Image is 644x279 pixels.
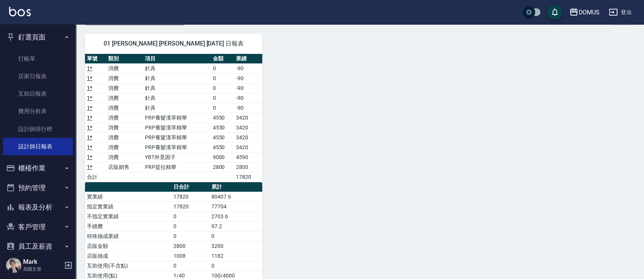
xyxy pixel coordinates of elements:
a: 設計師日報表 [3,138,73,155]
button: 員工及薪資 [3,236,73,256]
div: DOMUS [578,8,600,17]
span: 01 [PERSON_NAME] [PERSON_NAME] [DATE] 日報表 [94,40,253,47]
td: 4590 [234,152,262,162]
table: a dense table [85,54,262,182]
td: 3420 [234,123,262,132]
th: 項目 [143,54,211,64]
td: -90 [234,103,262,113]
button: 預約管理 [3,178,73,198]
th: 單號 [85,54,106,64]
td: 消費 [106,83,143,93]
td: 店販抽成 [85,251,172,261]
td: 3200 [209,241,262,251]
td: 消費 [106,73,143,83]
a: 打帳單 [3,50,73,68]
td: 3420 [234,132,262,142]
td: 4550 [211,132,235,142]
td: 0 [209,231,262,241]
td: 實業績 [85,192,172,202]
th: 業績 [234,54,262,64]
th: 累計 [209,182,262,192]
td: 針具 [143,83,211,93]
td: -90 [234,93,262,103]
td: 消費 [106,132,143,142]
button: 報表及分析 [3,197,73,217]
td: 9000 [211,152,235,162]
td: PRP養髮漢萃精華 [143,132,211,142]
td: 0 [209,261,262,271]
td: 店販銷售 [106,162,143,172]
td: 77704 [209,202,262,211]
td: 特殊抽成業績 [85,231,172,241]
h5: Mark [23,258,62,266]
td: YBT外覓因子 [143,152,211,162]
td: PRP養髮漢萃精華 [143,123,211,132]
td: 消費 [106,113,143,123]
td: 3420 [234,142,262,152]
button: 登出 [606,5,635,19]
td: 消費 [106,93,143,103]
td: 互助使用(不含點) [85,261,172,271]
th: 金額 [211,54,235,64]
td: 消費 [106,63,143,73]
a: 設計師排行榜 [3,120,73,138]
td: 針具 [143,63,211,73]
button: 櫃檯作業 [3,158,73,178]
button: 釘選頁面 [3,27,73,47]
td: -90 [234,63,262,73]
button: DOMUS [566,5,603,20]
td: 0 [172,211,209,221]
td: 17820 [234,172,262,182]
button: save [547,5,562,20]
td: 合計 [85,172,106,182]
td: PRP養髮漢萃精華 [143,113,211,123]
td: 4550 [211,123,235,132]
th: 日合計 [172,182,209,192]
td: 0 [211,63,235,73]
td: -90 [234,73,262,83]
a: 費用分析表 [3,102,73,120]
td: 針具 [143,73,211,83]
td: PRP養髮漢萃精華 [143,142,211,152]
td: 0 [211,103,235,113]
p: 高階主管 [23,266,62,273]
td: 指定實業績 [85,202,172,211]
td: 針具 [143,93,211,103]
td: 80407.6 [209,192,262,202]
td: 4550 [211,142,235,152]
td: 0 [172,231,209,241]
img: Logo [9,7,31,16]
td: 0 [211,83,235,93]
td: 店販金額 [85,241,172,251]
td: 1182 [209,251,262,261]
button: 客戶管理 [3,217,73,237]
td: -90 [234,83,262,93]
td: 3420 [234,113,262,123]
td: 97.2 [209,221,262,231]
td: 17820 [172,202,209,211]
td: 2703.6 [209,211,262,221]
a: 互助日報表 [3,85,73,102]
td: 0 [211,93,235,103]
img: Person [6,258,21,273]
td: PRP提拉精華 [143,162,211,172]
td: 不指定實業績 [85,211,172,221]
td: 消費 [106,123,143,132]
td: 0 [211,73,235,83]
a: 店家日報表 [3,68,73,85]
td: 0 [172,261,209,271]
td: 0 [172,221,209,231]
td: 消費 [106,152,143,162]
td: 4550 [211,113,235,123]
td: 1008 [172,251,209,261]
td: 手續費 [85,221,172,231]
td: 消費 [106,103,143,113]
td: 2800 [234,162,262,172]
th: 類別 [106,54,143,64]
td: 2800 [211,162,235,172]
td: 針具 [143,103,211,113]
td: 17820 [172,192,209,202]
td: 消費 [106,142,143,152]
td: 2800 [172,241,209,251]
